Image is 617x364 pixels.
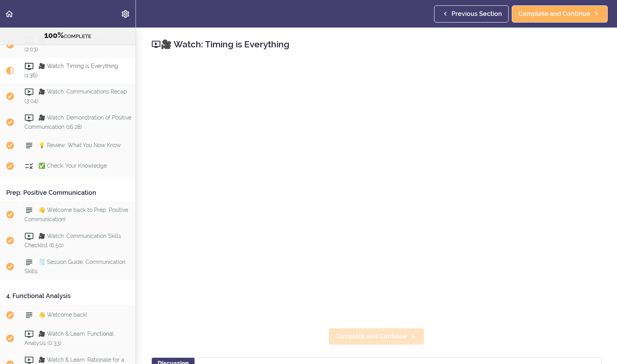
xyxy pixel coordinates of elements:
span: 🎥 Watch: Communications Recap (3:04) [24,88,127,104]
span: 💡 Review: What You Now Know [38,142,121,148]
svg: Back to course curriculum [5,9,14,19]
a: Complete and Continue [512,5,608,23]
span: ✅ Check: Your Knowledge [38,163,107,169]
a: Complete and Continue [328,328,424,345]
span: Complete and Continue [518,9,590,19]
span: 🎥 Watch: Communication Skills Checklist (6:50) [24,233,121,248]
span: 👋 Welcome back to Prep: Positive Communication! [24,207,128,222]
span: 🎥 Watch & Learn: Positivity is Key (2:03) [24,37,127,52]
span: 🎥 Watch & Learn: Functional Analysis (0:33) [24,331,114,346]
span: 🎥 Watch: Demonstration of Positive Communication (16:28) [24,114,131,130]
a: Previous Section [434,5,509,23]
div: COMPLETE [10,31,126,41]
span: 👋 Welcome back! [38,312,87,318]
span: 🗒️ Session Guide: Communication Skills [24,259,125,274]
span: Previous Section [452,9,502,19]
span: 100% [44,31,64,40]
svg: Settings Menu [121,9,130,19]
span: 🎥 Watch: Timing is Everything (1:36) [24,63,118,78]
span: Complete and Continue [335,332,407,341]
iframe: Video Player [151,62,601,315]
h2: 🎥 Watch: Timing is Everything [151,38,601,51]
